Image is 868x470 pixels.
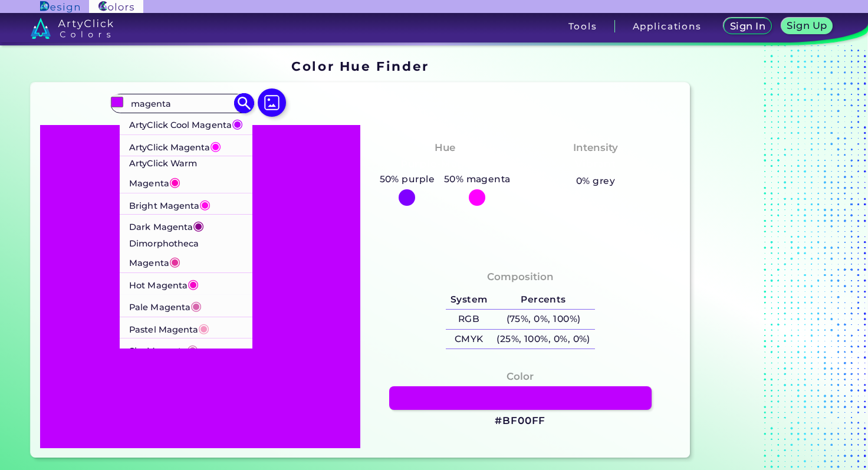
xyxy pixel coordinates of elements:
h5: 50% purple [375,172,439,187]
span: ◉ [190,298,202,313]
p: Pale Magenta [129,295,202,317]
h1: Color Hue Finder [291,57,429,75]
span: ◉ [210,137,221,153]
span: ◉ [169,254,180,269]
p: Pastel Magenta [129,317,209,338]
h3: #BF00FF [495,414,545,428]
h4: Hue [435,139,455,156]
span: ◉ [231,116,242,131]
h4: Intensity [573,139,618,156]
h5: Sign Up [789,21,826,30]
img: logo_artyclick_colors_white.svg [31,18,114,39]
h5: Percents [492,290,594,310]
h3: Vibrant [570,157,622,172]
p: Dark Magenta [129,215,204,236]
span: ◉ [169,174,180,189]
span: ◉ [199,196,211,211]
span: ◉ [187,341,198,357]
p: Dimorphotheca Magenta [129,236,244,273]
p: ArtyClick Magenta [129,134,222,156]
h5: Sign In [732,22,764,31]
p: ArtyClick Warm Magenta [129,156,244,193]
h5: (25%, 100%, 0%, 0%) [492,330,594,349]
h3: Applications [633,22,702,31]
img: ArtyClick Design logo [40,1,80,12]
a: Sign Up [784,19,830,34]
h5: 50% magenta [439,172,515,187]
input: type color.. [127,96,236,111]
h3: Purple-Magenta [395,157,495,172]
h4: Color [507,368,534,385]
h4: Composition [487,268,554,285]
h3: Tools [568,22,597,31]
p: Hot Magenta [129,273,199,295]
p: Sky Magenta [129,338,198,360]
span: ◉ [188,276,199,291]
img: icon picture [258,88,286,117]
p: Bright Magenta [129,193,211,215]
h5: CMYK [446,330,492,349]
h5: 0% grey [576,173,615,189]
span: ◉ [193,218,204,233]
h5: System [446,290,492,310]
a: Sign In [726,19,770,34]
h5: (75%, 0%, 100%) [492,310,594,329]
h5: RGB [446,310,492,329]
p: ArtyClick Cool Magenta [129,113,243,134]
img: icon search [234,93,255,114]
span: ◉ [198,320,209,335]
